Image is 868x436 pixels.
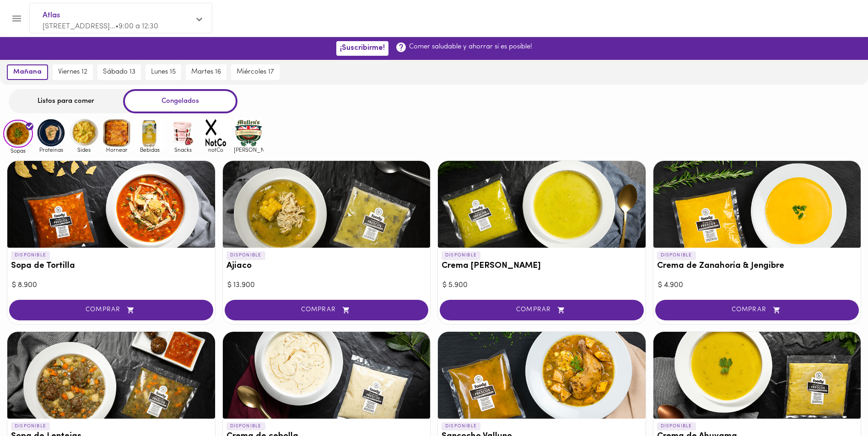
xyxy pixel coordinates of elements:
button: martes 16 [186,64,226,80]
div: Crema de Ahuyama [653,332,861,419]
h3: Crema de Zanahoria & Jengibre [657,261,857,271]
p: DISPONIBLE [11,251,50,260]
button: COMPRAR [9,300,213,320]
div: Sopa de Lentejas [7,332,215,419]
p: DISPONIBLE [657,422,696,431]
img: mullens [234,118,264,148]
div: Crema de Zanahoria & Jengibre [653,161,861,248]
span: miércoles 17 [237,68,274,76]
span: martes 16 [191,68,221,76]
span: Bebidas [135,147,165,153]
span: Snacks [168,147,198,153]
span: COMPRAR [236,306,417,314]
p: Comer saludable y ahorrar si es posible! [409,42,532,52]
button: sábado 13 [97,64,141,80]
button: lunes 15 [146,64,181,80]
img: Sopas [3,120,33,148]
div: Crema de cebolla [223,332,431,419]
iframe: Messagebird Livechat Widget [815,383,859,427]
span: COMPRAR [21,306,202,314]
span: ¡Suscribirme! [340,44,385,53]
div: Sancocho Valluno [438,332,646,419]
button: COMPRAR [440,300,644,320]
span: Proteinas [36,147,66,153]
button: viernes 12 [53,64,93,80]
div: $ 5.900 [442,280,641,291]
span: COMPRAR [451,306,632,314]
p: DISPONIBLE [226,251,265,260]
div: Sopa de Tortilla [7,161,215,248]
span: sábado 13 [103,68,135,76]
p: DISPONIBLE [657,251,696,260]
p: DISPONIBLE [442,422,480,431]
button: COMPRAR [225,300,429,320]
p: DISPONIBLE [226,422,265,431]
div: $ 13.900 [227,280,426,291]
button: ¡Suscribirme! [336,41,388,55]
div: Congelados [123,89,237,113]
span: mañana [13,68,42,76]
h3: Ajiaco [226,261,427,271]
img: Hornear [102,118,132,148]
div: Ajiaco [223,161,431,248]
div: $ 8.900 [12,280,210,291]
span: Sopas [3,148,33,154]
div: Listos para comer [9,89,123,113]
span: Hornear [102,147,132,153]
button: COMPRAR [655,300,859,320]
div: $ 4.900 [658,280,857,291]
p: DISPONIBLE [11,422,50,431]
span: Atlas [43,10,190,21]
button: mañana [7,64,48,80]
span: viernes 12 [58,68,87,76]
p: DISPONIBLE [442,251,480,260]
img: notCo [201,118,231,148]
img: Bebidas [135,118,165,148]
h3: Sopa de Tortilla [11,261,211,271]
button: Menu [5,7,28,30]
h3: Crema [PERSON_NAME] [442,261,642,271]
span: Sides [69,147,99,153]
span: [PERSON_NAME] [234,147,264,153]
span: COMPRAR [667,306,848,314]
img: Sides [69,118,99,148]
button: miércoles 17 [231,64,280,80]
img: Proteinas [36,118,66,148]
span: notCo [201,147,231,153]
span: [STREET_ADDRESS]... • 9:00 a 12:30 [43,23,158,30]
img: Snacks [168,118,198,148]
div: Crema del Huerto [438,161,646,248]
span: lunes 15 [151,68,176,76]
